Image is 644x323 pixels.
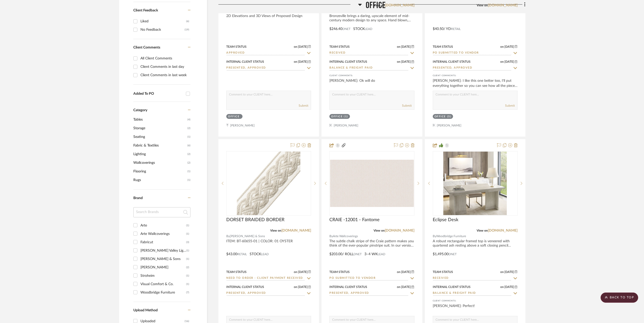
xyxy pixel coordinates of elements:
[329,270,350,274] div: Team Status
[133,108,147,112] span: Category
[226,59,264,64] div: Internal Client Status
[433,276,511,281] input: Type to Search…
[397,285,400,288] span: on
[400,45,411,49] span: [DATE]
[500,45,504,48] span: on
[133,309,158,312] span: Upload Method
[140,17,186,25] div: Liked
[187,167,190,175] span: (1)
[329,217,380,223] span: CRAIE -12001 - Fantome
[133,150,186,158] span: Lighting
[140,63,189,71] div: Client Comments in last day
[433,51,511,56] input: Type to Search…
[433,285,471,289] div: Internal Client Status
[329,44,350,49] div: Team Status
[140,230,186,238] div: Arte Wallcoverings
[433,59,471,64] div: Internal Client Status
[140,54,189,62] div: All Client Comments
[297,270,308,274] span: [DATE]
[186,221,189,230] div: (1)
[329,234,333,239] span: By
[186,17,189,25] div: (6)
[186,263,189,271] div: (2)
[187,150,190,158] span: (2)
[436,234,466,239] span: Woodbridge Furniture
[330,160,414,207] img: CRAIE -12001 - Fantome
[397,270,400,273] span: on
[294,270,297,273] span: on
[329,291,408,296] input: Type to Search…
[140,247,186,255] div: [PERSON_NAME] Valley Lighting
[186,230,189,238] div: (1)
[226,51,305,56] input: Type to Search…
[504,270,515,274] span: [DATE]
[281,229,311,232] a: [DOMAIN_NAME]
[505,103,515,108] button: Submit
[140,71,189,79] div: Client Comments in last week
[185,26,189,34] div: (19)
[133,9,158,12] span: Client Feedback
[443,152,507,215] img: Eclipse Desk
[504,45,515,49] span: [DATE]
[226,44,247,49] div: Team Status
[329,59,367,64] div: Internal Client Status
[187,176,190,184] span: (1)
[140,221,186,230] div: Arte
[226,270,247,274] div: Team Status
[330,151,414,215] div: 0
[186,238,189,246] div: (3)
[140,272,186,280] div: Stroheim
[488,4,518,7] a: [DOMAIN_NAME]
[230,234,265,239] span: [PERSON_NAME] & Sons
[374,229,385,232] span: View on
[504,60,515,63] span: [DATE]
[133,46,160,49] span: Client Comments
[294,45,297,48] span: on
[500,270,504,273] span: on
[133,133,186,141] span: Seating
[433,234,436,239] span: By
[187,141,190,150] span: (6)
[140,280,186,288] div: Visual Comfort & Co.
[433,66,511,71] input: Type to Search…
[397,45,400,48] span: on
[186,247,189,255] div: (1)
[228,115,239,119] div: Office
[329,66,408,71] input: Type to Search…
[477,4,488,7] span: View on
[140,288,186,297] div: Woodbridge Furniture
[477,229,488,232] span: View on
[331,115,343,119] div: Office
[433,270,453,274] div: Team Status
[297,45,308,49] span: [DATE]
[297,60,308,63] span: [DATE]
[433,303,518,314] div: [PERSON_NAME]: Perfect!
[488,229,518,232] a: [DOMAIN_NAME]
[187,116,190,124] span: (4)
[226,217,284,223] span: DORSET BRAIDED BORDER
[400,285,411,289] span: [DATE]
[187,124,190,132] span: (2)
[447,115,452,119] div: (5)
[186,280,189,288] div: (1)
[601,293,638,303] scroll-to-top-button: BACK TO TOP
[397,60,400,63] span: on
[226,276,305,281] input: Type to Search…
[385,4,414,7] a: [DOMAIN_NAME]
[374,4,385,7] span: View on
[186,288,189,297] div: (7)
[333,234,358,239] span: Arte Wallcoverings
[299,103,308,108] button: Submit
[329,276,408,281] input: Type to Search…
[186,255,189,263] div: (1)
[133,158,186,167] span: Wallcoverings
[329,285,367,289] div: Internal Client Status
[344,115,348,119] div: (1)
[433,151,517,215] div: 0
[133,167,186,176] span: Flooring
[133,141,186,150] span: Fabric & Textiles
[226,291,305,296] input: Type to Search…
[400,60,411,63] span: [DATE]
[133,92,183,96] div: Added To PO
[294,60,297,63] span: on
